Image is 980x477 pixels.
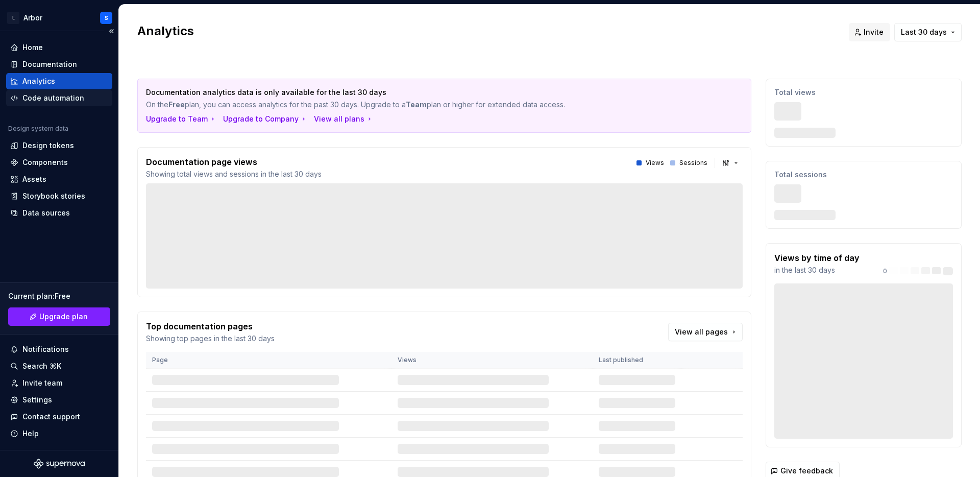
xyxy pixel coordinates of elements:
[6,392,112,408] a: Settings
[6,409,112,425] button: Contact support
[780,466,833,476] span: Give feedback
[22,208,70,218] div: Data sources
[22,157,68,168] div: Components
[22,76,55,86] div: Analytics
[22,344,69,354] div: Notifications
[8,291,110,301] div: Current plan : Free
[901,27,947,37] span: Last 30 days
[6,375,112,391] a: Invite team
[105,14,108,22] div: S
[6,205,112,221] a: Data sources
[23,13,42,23] div: Arbor
[679,159,707,167] p: Sessions
[849,23,890,41] button: Invite
[6,39,112,56] a: Home
[22,428,39,439] div: Help
[22,378,62,388] div: Invite team
[8,125,68,133] div: Design system data
[22,59,77,69] div: Documentation
[593,352,681,369] th: Last published
[774,252,860,264] p: Views by time of day
[6,137,112,154] a: Design tokens
[104,24,118,38] button: Collapse sidebar
[39,312,88,322] span: Upgrade plan
[7,12,19,24] div: L
[146,114,217,124] button: Upgrade to Team
[6,154,112,171] a: Components
[6,56,112,73] a: Documentation
[22,191,85,201] div: Storybook stories
[146,87,671,98] p: Documentation analytics data is only available for the last 30 days
[146,333,275,344] p: Showing top pages in the last 30 days
[22,42,43,53] div: Home
[6,171,112,187] a: Assets
[22,361,61,371] div: Search ⌘K
[137,23,837,39] h2: Analytics
[22,395,52,405] div: Settings
[6,90,112,106] a: Code automation
[774,170,953,180] p: Total sessions
[22,140,74,151] div: Design tokens
[6,73,112,89] a: Analytics
[8,307,110,326] a: Upgrade plan
[668,323,743,341] a: View all pages
[646,159,664,167] p: Views
[391,352,593,369] th: Views
[146,320,275,332] p: Top documentation pages
[22,93,84,103] div: Code automation
[146,169,322,179] p: Showing total views and sessions in the last 30 days
[883,267,887,275] p: 0
[894,23,962,41] button: Last 30 days
[22,174,46,184] div: Assets
[6,188,112,204] a: Storybook stories
[146,352,391,369] th: Page
[22,412,80,422] div: Contact support
[314,114,374,124] button: View all plans
[2,7,116,29] button: LArborS
[146,100,671,110] p: On the plan, you can access analytics for the past 30 days. Upgrade to a plan or higher for exten...
[6,341,112,357] button: Notifications
[675,327,728,337] span: View all pages
[168,100,185,109] strong: Free
[6,358,112,374] button: Search ⌘K
[146,156,322,168] p: Documentation page views
[406,100,427,109] strong: Team
[864,27,884,37] span: Invite
[774,265,860,275] p: in the last 30 days
[6,425,112,442] button: Help
[774,87,953,98] p: Total views
[223,114,308,124] button: Upgrade to Company
[34,459,85,469] svg: Supernova Logo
